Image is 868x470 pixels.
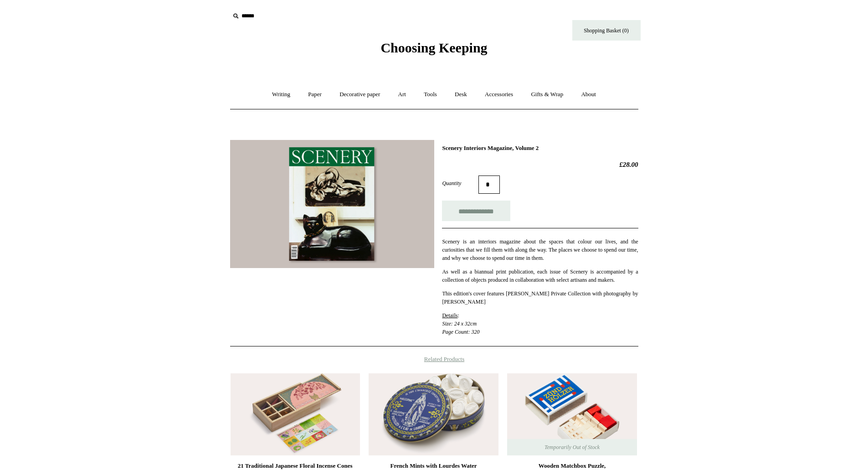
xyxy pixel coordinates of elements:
[442,179,478,187] label: Quantity
[380,47,487,54] a: Choosing Keeping
[390,83,414,107] a: Art
[573,83,604,107] a: About
[231,373,360,455] img: 21 Traditional Japanese Floral Incense Cones
[447,83,475,107] a: Desk
[507,373,637,455] a: Wooden Matchbox Puzzle, Church Wooden Matchbox Puzzle, Church Temporarily Out of Stock
[442,312,457,319] span: Details
[442,290,606,297] span: This edition's cover features [PERSON_NAME] Private Collection with p
[206,356,662,363] h4: Related Products
[507,373,637,455] img: Wooden Matchbox Puzzle, Church
[230,140,434,268] img: Scenery Interiors Magazine, Volume 2
[442,311,638,336] p: :
[264,83,298,107] a: Writing
[231,373,360,455] a: 21 Traditional Japanese Floral Incense Cones 21 Traditional Japanese Floral Incense Cones
[369,373,498,455] a: French Mints with Lourdes Water French Mints with Lourdes Water
[442,160,638,169] h2: £28.00
[416,83,445,107] a: Tools
[572,20,641,41] a: Shopping Basket (0)
[442,320,477,327] em: Size: 24 x 32cm
[331,83,388,107] a: Decorative paper
[380,40,487,55] span: Choosing Keeping
[442,268,638,284] p: As well as a biannual print publication, each issue of Scenery is accompanied by a collection of ...
[442,329,479,335] em: Page Count: 320
[442,238,638,262] p: Scenery is an interiors magazine about the spaces that colour our lives, and the curiosities that...
[477,83,521,107] a: Accessories
[523,83,571,107] a: Gifts & Wrap
[300,83,330,107] a: Paper
[369,373,498,455] img: French Mints with Lourdes Water
[535,439,609,455] span: Temporarily Out of Stock
[442,145,638,152] h1: Scenery Interiors Magazine, Volume 2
